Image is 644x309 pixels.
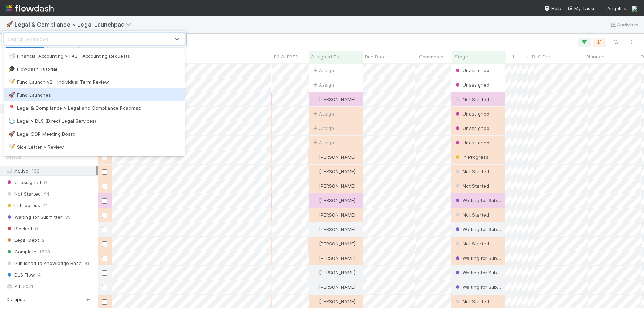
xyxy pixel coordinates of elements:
div: Fund Launches [8,91,180,99]
span: 📝 [8,79,16,85]
div: Search workflows [8,35,49,43]
div: Flowdash Tutorial [8,65,180,73]
span: 📍 [8,105,16,111]
span: 🚀 [8,131,16,137]
span: 📑 [8,53,16,59]
span: ⚖️ [8,118,16,124]
span: 🎓 [8,66,16,72]
div: Financial Accounting > FAST Accounting Requests [8,52,180,60]
div: Side Letter > Review [8,143,180,151]
div: Legal > DLS (Direct Legal Services) [8,117,180,125]
div: Legal & Compliance > Legal and Compliance Roadmap [8,104,180,112]
div: Fund Launch v2 - Individual Term Review [8,78,180,86]
span: 🚀 [8,92,16,98]
div: Legal COP Meeting Board [8,130,180,138]
span: 📝 [8,144,16,150]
